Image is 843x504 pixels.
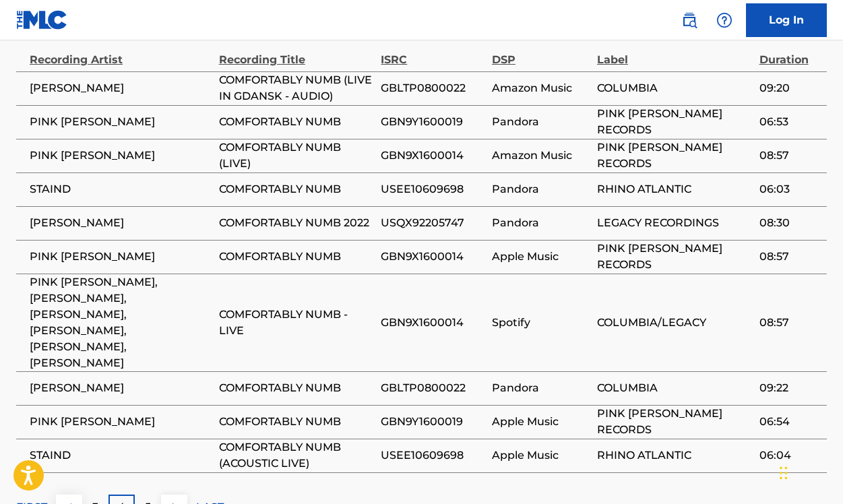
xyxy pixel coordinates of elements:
[492,148,590,164] span: Amazon Music
[597,406,753,438] span: PINK [PERSON_NAME] RECORDS
[759,315,820,331] span: 08:57
[759,380,820,396] span: 09:22
[681,12,697,28] img: search
[30,215,212,231] span: [PERSON_NAME]
[219,439,375,472] span: COMFORTABLY NUMB (ACOUSTIC LIVE)
[492,249,590,265] span: Apple Music
[597,315,753,331] span: COLUMBIA/LEGACY
[30,114,212,130] span: PINK [PERSON_NAME]
[381,215,485,231] span: USQX92205747
[759,414,820,430] span: 06:54
[30,447,212,464] span: STAIND
[597,80,753,96] span: COLUMBIA
[597,106,753,138] span: PINK [PERSON_NAME] RECORDS
[381,114,485,130] span: GBN9Y1600019
[759,249,820,265] span: 08:57
[492,315,590,331] span: Spotify
[219,38,375,68] div: Recording Title
[759,80,820,96] span: 09:20
[597,38,753,68] div: Label
[381,181,485,197] span: USEE10609698
[492,181,590,197] span: Pandora
[381,80,485,96] span: GBLTP0800022
[759,181,820,197] span: 06:03
[381,380,485,396] span: GBLTP0800022
[219,181,375,197] span: COMFORTABLY NUMB
[219,249,375,265] span: COMFORTABLY NUMB
[30,274,212,371] span: PINK [PERSON_NAME], [PERSON_NAME], [PERSON_NAME], [PERSON_NAME], [PERSON_NAME], [PERSON_NAME]
[711,7,738,34] div: Help
[716,12,732,28] img: help
[780,453,788,493] div: Drag
[597,380,753,396] span: COLUMBIA
[759,148,820,164] span: 08:57
[676,7,703,34] a: Public Search
[759,447,820,464] span: 06:04
[30,414,212,430] span: PINK [PERSON_NAME]
[492,80,590,96] span: Amazon Music
[30,249,212,265] span: PINK [PERSON_NAME]
[492,114,590,130] span: Pandora
[219,307,375,339] span: COMFORTABLY NUMB - LIVE
[381,148,485,164] span: GBN9X1600014
[597,215,753,231] span: LEGACY RECORDINGS
[492,447,590,464] span: Apple Music
[381,447,485,464] span: USEE10609698
[381,249,485,265] span: GBN9X1600014
[219,380,375,396] span: COMFORTABLY NUMB
[597,139,753,172] span: PINK [PERSON_NAME] RECORDS
[759,215,820,231] span: 08:30
[492,38,590,68] div: DSP
[219,215,375,231] span: COMFORTABLY NUMB 2022
[492,414,590,430] span: Apple Music
[381,414,485,430] span: GBN9Y1600019
[759,38,820,68] div: Duration
[492,380,590,396] span: Pandora
[219,72,375,104] span: COMFORTABLY NUMB (LIVE IN GDANSK - AUDIO)
[30,380,212,396] span: [PERSON_NAME]
[16,10,68,30] img: MLC Logo
[776,439,843,504] iframe: Chat Widget
[759,114,820,130] span: 06:53
[597,447,753,464] span: RHINO ATLANTIC
[746,3,827,37] a: Log In
[30,181,212,197] span: STAIND
[597,241,753,273] span: PINK [PERSON_NAME] RECORDS
[30,80,212,96] span: [PERSON_NAME]
[219,139,375,172] span: COMFORTABLY NUMB (LIVE)
[219,114,375,130] span: COMFORTABLY NUMB
[219,414,375,430] span: COMFORTABLY NUMB
[381,38,485,68] div: ISRC
[381,315,485,331] span: GBN9X1600014
[30,38,212,68] div: Recording Artist
[597,181,753,197] span: RHINO ATLANTIC
[492,215,590,231] span: Pandora
[30,148,212,164] span: PINK [PERSON_NAME]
